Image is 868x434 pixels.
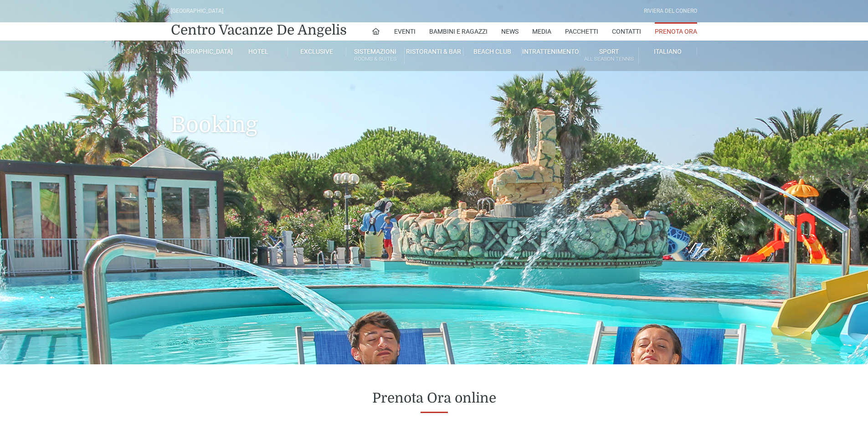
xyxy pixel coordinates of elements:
small: All Season Tennis [580,55,638,63]
div: Riviera Del Conero [644,7,697,15]
a: Exclusive [288,47,346,56]
small: Rooms & Suites [346,55,404,63]
a: Contatti [612,22,641,41]
a: Centro Vacanze De Angelis [171,21,347,39]
div: [GEOGRAPHIC_DATA] [171,7,223,15]
a: Ristoranti & Bar [405,47,463,56]
a: Bambini e Ragazzi [429,22,488,41]
a: Beach Club [463,47,522,56]
a: SistemazioniRooms & Suites [346,47,405,64]
h2: Prenota Ora online [171,390,697,406]
span: Italiano [654,48,682,55]
a: Intrattenimento [522,47,580,56]
a: SportAll Season Tennis [580,47,638,64]
a: Pacchetti [565,22,598,41]
a: [GEOGRAPHIC_DATA] [171,47,229,56]
h1: Booking [171,71,697,151]
a: Eventi [394,22,416,41]
a: Hotel [229,47,288,56]
a: Italiano [639,47,697,56]
a: Media [532,22,551,41]
a: Prenota Ora [655,22,697,41]
a: News [501,22,519,41]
